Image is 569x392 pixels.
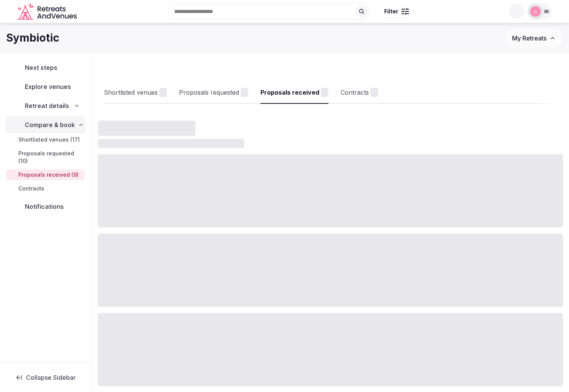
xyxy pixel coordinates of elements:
[505,29,563,48] button: My Retreats
[6,183,85,194] a: Contracts
[530,6,541,17] img: Glen Hayes
[25,82,74,91] span: Explore venues
[18,136,80,144] span: Shortlisted venues (17)
[25,202,67,211] span: Notifications
[179,88,239,97] div: Proposals requested
[6,60,85,76] a: Next steps
[6,148,85,166] a: Proposals requested (10)
[17,3,78,20] a: Visit the homepage
[25,120,75,129] span: Compare & book
[379,4,414,19] button: Filter
[179,82,248,104] a: Proposals requested
[25,101,69,110] span: Retreat details
[260,82,328,104] a: Proposals received
[384,8,398,15] span: Filter
[341,88,369,97] div: Contracts
[512,34,546,42] span: My Retreats
[6,369,85,386] button: Collapse Sidebar
[104,88,158,97] div: Shortlisted venues
[260,88,319,97] div: Proposals received
[104,82,167,104] a: Shortlisted venues
[17,3,78,20] svg: Retreats and Venues company logo
[26,374,76,381] span: Collapse Sidebar
[18,185,44,192] span: Contracts
[18,150,82,165] span: Proposals requested (10)
[6,169,85,180] a: Proposals received (9)
[6,79,85,95] a: Explore venues
[6,134,85,145] a: Shortlisted venues (17)
[18,171,79,179] span: Proposals received (9)
[6,31,59,45] h1: Symbiotic
[341,82,378,104] a: Contracts
[6,198,85,215] a: Notifications
[25,63,60,72] span: Next steps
